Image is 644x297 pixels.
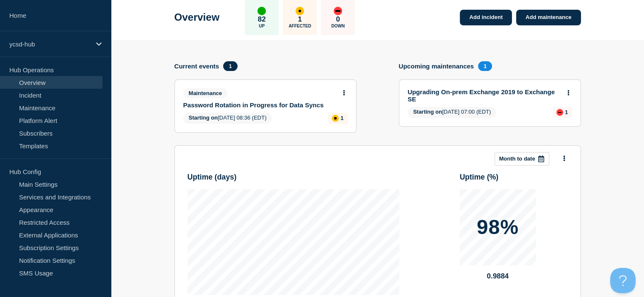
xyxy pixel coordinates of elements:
[257,7,266,15] div: up
[556,109,563,116] div: down
[408,88,561,103] a: Upgrading On-prem Exchange 2019 to Exchange SE
[413,109,442,115] span: Starting on
[408,107,497,118] span: [DATE] 07:00 (EDT)
[174,11,220,23] h1: Overview
[399,63,474,70] h4: Upcoming maintenances
[331,24,345,28] p: Down
[183,101,336,109] a: Password Rotation in Progress for Data Syncs
[223,61,237,71] span: 1
[340,115,343,121] p: 1
[460,173,568,182] h3: Uptime ( % )
[332,115,339,122] div: affected
[174,63,219,70] h4: Current events
[610,268,636,293] iframe: Help Scout Beacon - Open
[183,88,228,98] span: Maintenance
[9,41,91,48] p: ycsd-hub
[289,24,311,28] p: Affected
[460,272,536,281] p: 0.9884
[460,10,512,25] a: Add incident
[499,155,535,162] p: Month to date
[183,113,272,124] span: [DATE] 08:36 (EDT)
[296,7,304,15] div: affected
[336,15,340,24] p: 0
[298,15,302,24] p: 1
[478,61,492,71] span: 1
[516,10,580,25] a: Add maintenance
[565,109,568,115] p: 1
[477,217,519,237] p: 98%
[259,24,265,28] p: Up
[189,114,218,121] span: Starting on
[188,173,399,182] h3: Uptime ( days )
[258,15,266,24] p: 82
[334,7,342,15] div: down
[495,152,549,166] button: Month to date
